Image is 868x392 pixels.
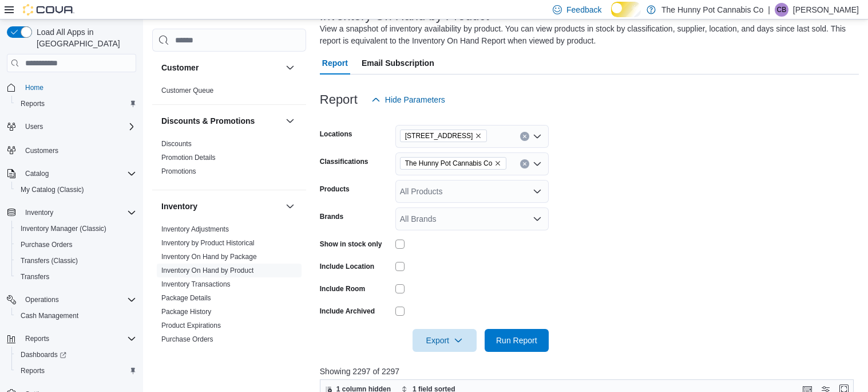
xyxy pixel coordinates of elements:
button: Customer [283,61,297,75]
span: Inventory by Product Historical [161,238,255,248]
a: Home [21,81,48,95]
label: Locations [320,130,352,139]
span: Promotion Details [161,153,216,162]
span: Transfers (Classic) [16,254,136,268]
button: Reports [11,363,141,379]
div: View a snapshot of inventory availability by product. You can view products in stock by classific... [320,23,853,47]
a: Promotion Details [161,154,216,162]
a: Customer Queue [161,87,213,95]
span: Hide Parameters [385,94,445,105]
span: Load All Apps in [GEOGRAPHIC_DATA] [32,26,136,49]
span: Export [419,329,470,352]
div: Customer [152,84,306,104]
button: Clear input [520,159,529,168]
button: My Catalog (Classic) [11,182,141,198]
label: Products [320,185,350,194]
span: Reports [21,366,45,375]
button: Reports [2,331,141,347]
span: Dashboards [21,350,66,359]
span: Operations [25,295,59,304]
a: Product Expirations [161,322,221,330]
span: CB [777,3,787,17]
a: Inventory On Hand by Product [161,266,253,275]
a: Inventory Adjustments [161,225,229,233]
button: Customers [2,142,141,158]
span: Feedback [566,4,601,15]
span: Users [25,122,43,131]
span: Cash Management [16,309,136,323]
p: | [768,3,770,17]
span: Package Details [161,293,211,303]
span: Reports [25,334,49,343]
h3: Discounts & Promotions [161,115,255,127]
span: My Catalog (Classic) [16,183,136,197]
span: Reports [21,99,45,108]
button: Catalog [21,167,53,181]
a: Discounts [161,140,192,148]
span: Inventory Adjustments [161,225,229,234]
img: Cova [23,4,74,15]
button: Hide Parameters [367,88,450,111]
div: Cameron Bennett-Stewart [775,3,788,17]
a: My Catalog (Classic) [16,183,89,197]
h3: Customer [161,62,199,73]
span: [STREET_ADDRESS] [405,130,473,142]
a: Customers [21,144,63,158]
span: Reports [16,97,136,111]
span: Discounts [161,139,192,148]
label: Show in stock only [320,240,382,249]
button: Open list of options [533,214,542,224]
span: My Catalog (Classic) [21,185,84,194]
span: Customer Queue [161,86,213,95]
a: Dashboards [11,347,141,363]
button: Export [413,329,477,352]
span: Inventory On Hand by Product [161,266,253,275]
label: Classifications [320,157,368,166]
a: Inventory Transactions [161,280,231,288]
button: Clear input [520,132,529,141]
span: Transfers [16,270,136,284]
button: Catalog [2,166,141,182]
span: Report [322,52,348,75]
span: Inventory On Hand by Package [161,252,257,261]
button: Remove 1166 Yonge St from selection in this group [475,132,482,139]
button: Inventory [2,205,141,221]
span: Catalog [21,167,136,181]
label: Include Location [320,262,374,271]
a: Promotions [161,167,196,175]
a: Reports [16,97,49,111]
button: Operations [21,293,64,307]
a: Package Details [161,294,211,302]
span: Inventory [21,206,136,219]
span: Inventory Manager (Classic) [21,224,106,233]
button: Inventory Manager (Classic) [11,221,141,237]
h3: Report [320,93,358,107]
span: Home [25,83,43,92]
span: Inventory Manager (Classic) [16,222,136,236]
button: Reports [11,96,141,112]
span: Dashboards [16,348,136,362]
button: Open list of options [533,159,542,168]
span: Home [21,80,136,95]
a: Dashboards [16,348,71,362]
button: Purchase Orders [11,237,141,253]
label: Include Room [320,284,365,293]
a: Reports [16,364,49,378]
span: The Hunny Pot Cannabis Co [405,158,493,169]
span: Reports [21,332,136,346]
p: The Hunny Pot Cannabis Co [661,3,763,17]
button: Inventory [161,201,281,212]
a: Inventory On Hand by Package [161,253,257,261]
span: Run Report [496,335,537,346]
input: Dark Mode [611,2,641,17]
a: Purchase Orders [16,238,77,252]
span: Users [21,120,136,134]
span: Reports [16,364,136,378]
a: Cash Management [16,309,83,323]
span: Transfers (Classic) [21,256,78,265]
button: Home [2,79,141,96]
span: Email Subscription [362,52,434,75]
h3: Inventory [161,201,197,212]
span: Dark Mode [611,17,612,18]
button: Transfers (Classic) [11,253,141,269]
